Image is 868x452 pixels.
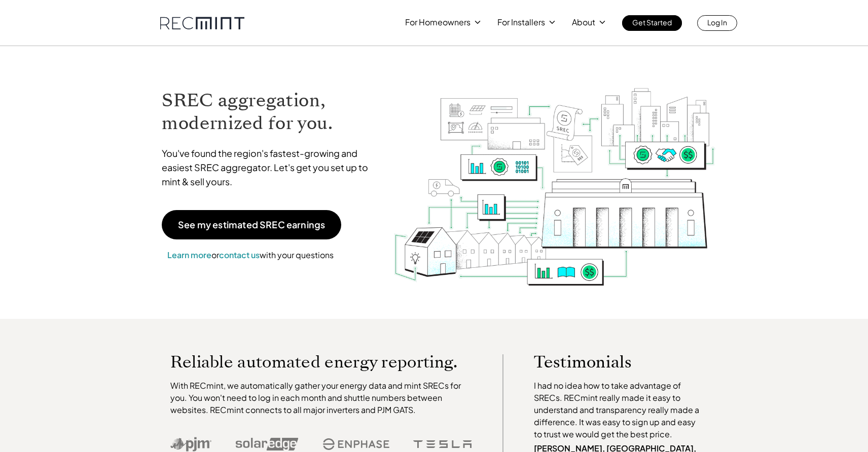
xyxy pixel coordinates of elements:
[572,15,595,29] p: About
[534,380,704,440] p: I had no idea how to take advantage of SRECs. RECmint really made it easy to understand and trans...
[632,15,672,29] p: Get Started
[178,220,325,229] p: See my estimated SREC earnings
[162,89,378,135] h1: SREC aggregation, modernized for you.
[162,146,378,189] p: You've found the region's fastest-growing and easiest SREC aggregator. Let's get you set up to mi...
[622,15,682,31] a: Get Started
[707,15,727,29] p: Log In
[167,250,211,260] a: Learn more
[534,354,685,369] p: Testimonials
[170,380,473,416] p: With RECmint, we automatically gather your energy data and mint SRECs for you. You won't need to ...
[219,250,260,260] a: contact us
[697,15,737,31] a: Log In
[497,15,545,29] p: For Installers
[162,249,339,262] p: or with your questions
[170,354,473,369] p: Reliable automated energy reporting.
[405,15,471,29] p: For Homeowners
[162,210,341,239] a: See my estimated SREC earnings
[393,61,716,289] img: RECmint value cycle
